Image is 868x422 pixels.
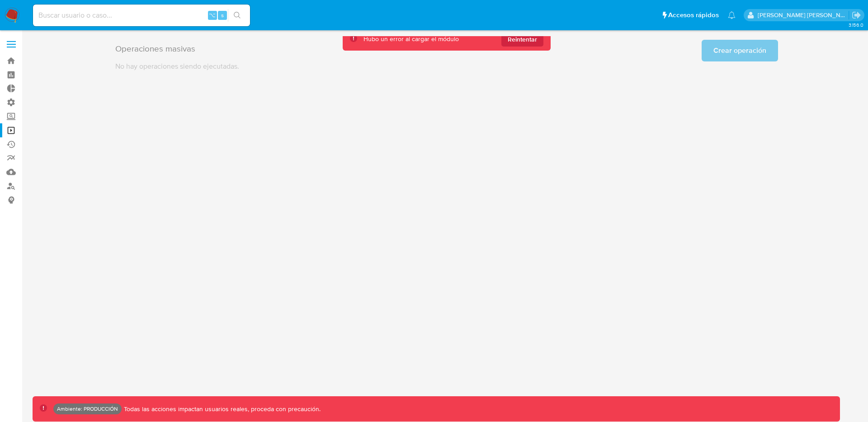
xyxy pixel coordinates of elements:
[57,407,118,411] p: Ambiente: PRODUCCIÓN
[852,10,861,20] a: Salir
[221,11,224,19] span: s
[668,10,719,20] span: Accesos rápidos
[122,405,321,413] p: Todas las acciones impactan usuarios reales, proceda con precaución.
[33,9,250,21] input: Buscar usuario o caso...
[728,11,736,19] a: Notificaciones
[758,11,849,19] p: elkin.mantilla@mercadolibre.com.co
[228,9,246,22] button: search-icon
[209,11,216,19] span: ⌥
